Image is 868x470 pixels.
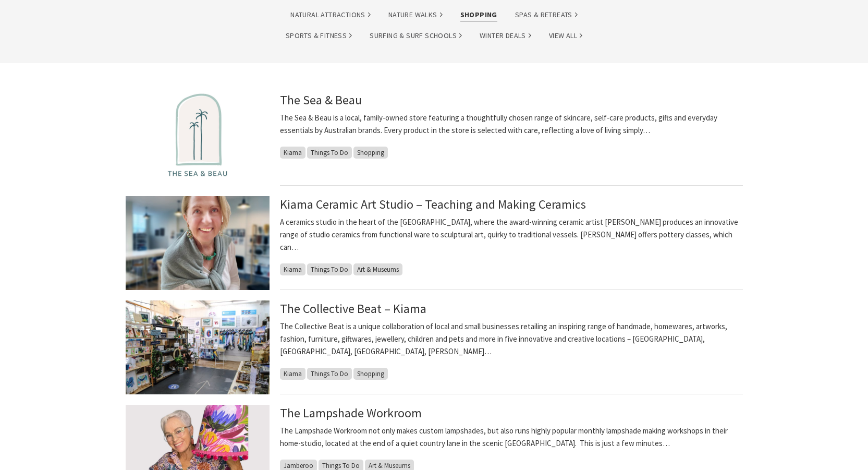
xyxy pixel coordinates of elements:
span: Things To Do [307,263,352,275]
p: The Sea & Beau is a local, family-owned store featuring a thoughtfully chosen range of skincare, ... [280,112,743,137]
span: Art & Museums [353,263,402,275]
p: A ceramics studio in the heart of the [GEOGRAPHIC_DATA], where the award-winning ceramic artist [... [280,216,743,254]
span: Shopping [353,147,388,159]
span: Things To Do [307,147,352,159]
span: Shopping [353,368,388,380]
p: The Lampshade Workroom not only makes custom lampshades, but also runs highly popular monthly lam... [280,425,743,450]
a: The Sea & Beau [280,92,362,108]
a: Winter Deals [480,30,531,42]
a: Shopping [460,9,497,21]
a: The Lampshade Workroom [280,405,422,421]
a: Nature Walks [388,9,443,21]
a: Spas & Retreats [515,9,578,21]
a: The Collective Beat – Kiama [280,300,426,317]
p: The Collective Beat is a unique collaboration of local and small businesses retailing an inspirin... [280,320,743,358]
img: Frances Smith [126,196,270,290]
span: Kiama [280,368,305,380]
span: Things To Do [307,368,352,380]
a: Kiama Ceramic Art Studio – Teaching and Making Ceramics [280,196,586,212]
a: Natural Attractions [290,9,371,21]
a: Surfing & Surf Schools [370,30,462,42]
a: Sports & Fitness [286,30,352,42]
span: Kiama [280,147,305,159]
img: Art and homewares in store [126,300,270,394]
span: Kiama [280,263,305,275]
a: View All [549,30,582,42]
